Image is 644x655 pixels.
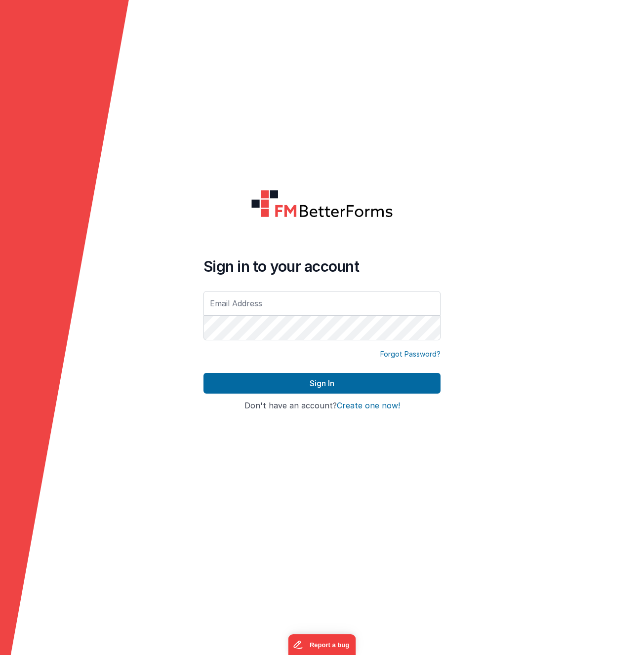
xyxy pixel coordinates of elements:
[203,257,441,275] h4: Sign in to your account
[380,349,441,359] a: Forgot Password?
[288,634,356,655] iframe: Marker.io feedback button
[203,401,441,410] h4: Don't have an account?
[337,401,400,410] button: Create one now!
[203,291,441,316] input: Email Address
[203,373,441,394] button: Sign In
